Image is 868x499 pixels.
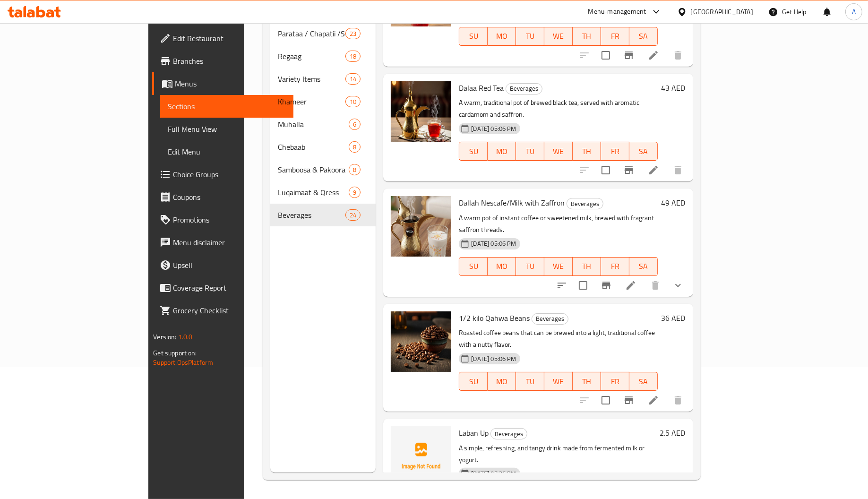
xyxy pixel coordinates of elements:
div: Beverages [567,198,603,209]
span: TU [520,375,541,388]
span: 8 [349,143,360,152]
div: Beverages24 [270,204,376,226]
span: Muhalla [278,119,349,130]
span: Beverages [506,83,542,94]
button: WE [544,372,573,391]
div: items [349,141,361,153]
h6: 43 AED [662,81,686,95]
span: FR [605,375,626,388]
span: 14 [346,75,360,84]
button: TH [573,372,601,391]
a: Edit menu item [648,164,659,176]
span: 23 [346,29,360,38]
span: SA [633,259,654,273]
span: Beverages [491,429,527,439]
span: Regaag [278,51,345,62]
div: Parataa / Chapatii /Samon23 [270,22,376,45]
span: Select to update [573,275,593,295]
button: SA [629,372,658,391]
span: WE [548,29,569,43]
span: TU [520,259,541,273]
span: Promotions [173,214,286,225]
button: TU [516,27,544,46]
span: Coverage Report [173,282,286,293]
a: Edit menu item [625,280,636,291]
span: Samboosa & Pakoora [278,164,349,175]
button: TH [573,27,601,46]
span: FR [605,259,626,273]
a: Full Menu View [160,118,293,140]
span: Edit Menu [168,146,286,157]
button: SU [459,257,488,276]
button: show more [667,274,689,297]
button: WE [544,27,573,46]
div: Khameer10 [270,90,376,113]
a: Support.OpsPlatform [153,356,213,369]
button: MO [488,257,516,276]
button: WE [544,257,573,276]
span: FR [605,29,626,43]
span: 18 [346,52,360,61]
a: Coverage Report [152,276,293,299]
a: Upsell [152,254,293,276]
nav: Menu sections [270,18,376,230]
span: Upsell [173,259,286,271]
span: 10 [346,97,360,106]
span: Laban Up [459,426,489,440]
span: 1.0.0 [178,331,193,343]
a: Edit menu item [648,50,659,61]
a: Coupons [152,186,293,208]
h6: 36 AED [662,311,686,325]
span: TH [576,375,597,388]
span: Version: [153,331,176,343]
span: SA [633,145,654,158]
img: Dallah Nescafe/Milk with Zaffron [391,196,451,257]
div: Regaag18 [270,45,376,68]
span: WE [548,145,569,158]
span: SU [463,259,484,273]
svg: Show Choices [672,280,684,291]
div: Beverages [506,83,542,95]
span: Luqaimaat & Qress [278,187,349,198]
span: Beverages [567,198,603,209]
span: SU [463,29,484,43]
div: Parataa / Chapatii /Samon [278,28,345,39]
button: SU [459,372,488,391]
span: WE [548,259,569,273]
span: [DATE] 07:26 PM [467,469,520,478]
img: Dalaa Red Tea [391,81,451,142]
span: 6 [349,120,360,129]
button: FR [601,372,629,391]
p: A warm pot of instant coffee or sweetened milk, brewed with fragrant saffron threads. [459,212,657,236]
p: A warm, traditional pot of brewed black tea, served with aromatic cardamom and saffron. [459,97,657,120]
span: Menu disclaimer [173,237,286,248]
h6: 49 AED [662,196,686,209]
span: Get support on: [153,347,197,359]
a: Menus [152,72,293,95]
button: delete [644,274,667,297]
span: SU [463,375,484,388]
a: Branches [152,50,293,72]
div: Luqaimaat & Qress9 [270,181,376,204]
button: delete [667,389,689,412]
span: Khameer [278,96,345,107]
span: Sections [168,101,286,112]
div: items [345,28,361,39]
img: 1/2 kilo Qahwa Beans [391,311,451,372]
span: Beverages [532,313,568,324]
button: MO [488,142,516,161]
span: Select to update [596,45,616,65]
img: Laban Up [391,426,451,487]
button: TH [573,257,601,276]
div: items [345,96,361,107]
span: MO [491,145,512,158]
div: Variety Items14 [270,68,376,90]
p: A simple, refreshing, and tangy drink made from fermented milk or yogurt. [459,442,656,466]
span: TH [576,29,597,43]
span: [DATE] 05:06 PM [467,239,520,248]
button: Branch-specific-item [595,274,618,297]
button: FR [601,257,629,276]
a: Promotions [152,208,293,231]
button: sort-choices [550,274,573,297]
button: delete [667,159,689,181]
